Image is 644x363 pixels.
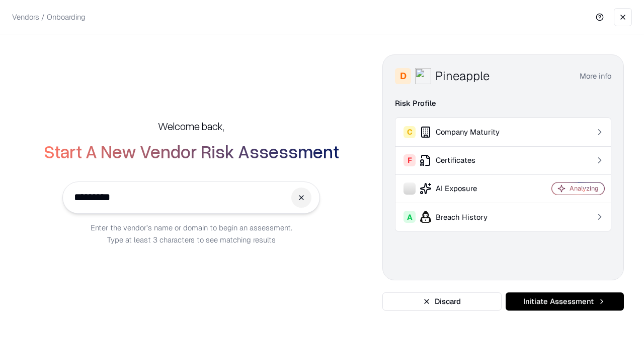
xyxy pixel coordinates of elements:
[404,154,416,166] div: F
[91,222,292,246] p: Enter the vendor’s name or domain to begin an assessment. Type at least 3 characters to see match...
[44,141,339,161] h2: Start A New Vendor Risk Assessment
[404,183,523,195] div: AI Exposure
[12,12,86,22] p: Vendors / Onboarding
[415,68,431,84] img: Pineapple
[435,68,490,84] div: Pineapple
[580,67,611,85] button: More info
[395,97,611,109] div: Risk Profile
[404,211,416,223] div: A
[158,119,224,133] h5: Welcome back,
[395,68,411,84] div: D
[382,292,502,311] button: Discard
[570,184,599,193] div: Analyzing
[404,126,416,138] div: C
[404,154,523,166] div: Certificates
[404,211,523,223] div: Breach History
[404,126,523,138] div: Company Maturity
[506,292,624,311] button: Initiate Assessment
